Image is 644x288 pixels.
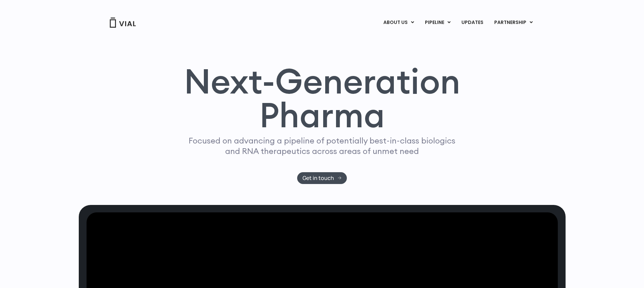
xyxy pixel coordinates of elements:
span: Get in touch [303,176,334,181]
a: UPDATES [456,17,488,28]
h1: Next-Generation Pharma [176,64,469,132]
a: PARTNERSHIPMenu Toggle [489,17,538,28]
a: Get in touch [297,172,347,184]
img: Vial Logo [109,18,136,28]
a: ABOUT USMenu Toggle [378,17,419,28]
a: PIPELINEMenu Toggle [420,17,456,28]
p: Focused on advancing a pipeline of potentially best-in-class biologics and RNA therapeutics acros... [186,135,458,156]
